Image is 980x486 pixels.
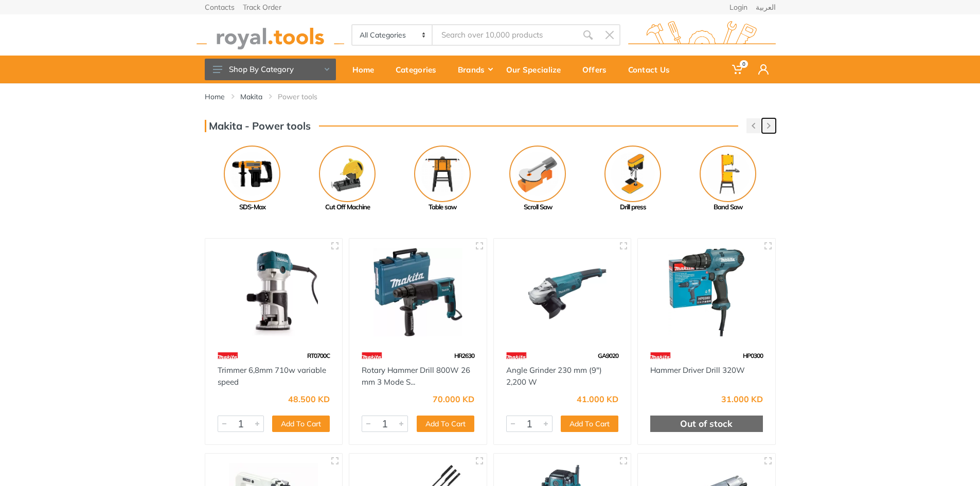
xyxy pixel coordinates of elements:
div: Scroll Saw [490,202,585,212]
img: 42.webp [362,347,382,365]
a: Trimmer 6,8mm 710w variable speed [218,365,326,387]
a: Table saw [395,146,490,212]
img: Royal - Scroll Saw [509,146,566,202]
a: Contacts [205,4,235,11]
span: RT0700C [307,352,330,359]
img: Royal Tools - Trimmer 6,8mm 710w variable speed [215,248,333,337]
div: Offers [575,59,621,80]
a: Band Saw [681,146,776,212]
div: Drill press [585,202,681,212]
select: Category [352,25,433,45]
div: Brands [451,59,499,80]
a: Home [345,56,388,83]
img: Royal - Table saw [414,146,471,202]
a: Angle Grinder 230 mm (9″) 2,200 W [506,365,602,387]
h3: Makita - Power tools [205,120,311,132]
button: Shop By Category [205,59,336,80]
a: Power tools [278,92,317,102]
img: Royal - Band Saw [700,146,756,202]
button: Add To Cart [561,416,618,432]
div: Contact Us [621,59,684,80]
span: HR2630 [454,352,474,359]
img: 42.webp [650,347,671,365]
a: Offers [575,56,621,83]
img: Royal Tools - Rotary Hammer Drill 800W 26 mm 3 Mode SDS Plus [359,248,477,337]
div: Our Specialize [499,59,575,80]
img: royal.tools Logo [197,21,344,49]
div: Categories [388,59,451,80]
a: Home [205,92,225,102]
input: Site search [433,24,577,46]
a: Our Specialize [499,56,575,83]
a: 0 [725,56,751,83]
img: Royal - Cut Off Machine [319,146,376,202]
div: Home [345,59,388,80]
img: Royal Tools - Hammer Driver Drill 320W [647,248,766,337]
div: Band Saw [681,202,776,212]
a: Hammer Driver Drill 320W [650,365,745,375]
a: Contact Us [621,56,684,83]
div: Out of stock [650,416,763,432]
a: Drill press [585,146,681,212]
button: Add To Cart [272,416,330,432]
div: 48.500 KD [288,395,330,403]
img: 42.webp [506,347,527,365]
img: 42.webp [218,347,238,365]
a: Categories [388,56,451,83]
span: GA9020 [598,352,618,359]
div: Cut Off Machine [300,202,395,212]
div: SDS-Max [205,202,300,212]
div: Table saw [395,202,490,212]
img: Royal - Drill press [604,146,661,202]
span: HP0300 [743,352,763,359]
a: Track Order [243,4,281,11]
img: Royal - SDS-Max [224,146,280,202]
a: Makita [240,92,262,102]
span: 0 [740,60,748,68]
a: Rotary Hammer Drill 800W 26 mm 3 Mode S... [362,365,470,387]
a: Login [729,4,747,11]
button: Add To Cart [417,416,474,432]
a: Cut Off Machine [300,146,395,212]
a: Scroll Saw [490,146,585,212]
a: SDS-Max [205,146,300,212]
img: Royal Tools - Angle Grinder 230 mm (9″) 2,200 W [503,248,622,337]
div: 41.000 KD [577,395,618,403]
div: 70.000 KD [433,395,474,403]
img: royal.tools Logo [628,21,776,49]
div: 31.000 KD [721,395,763,403]
nav: breadcrumb [205,92,776,102]
a: العربية [756,4,776,11]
